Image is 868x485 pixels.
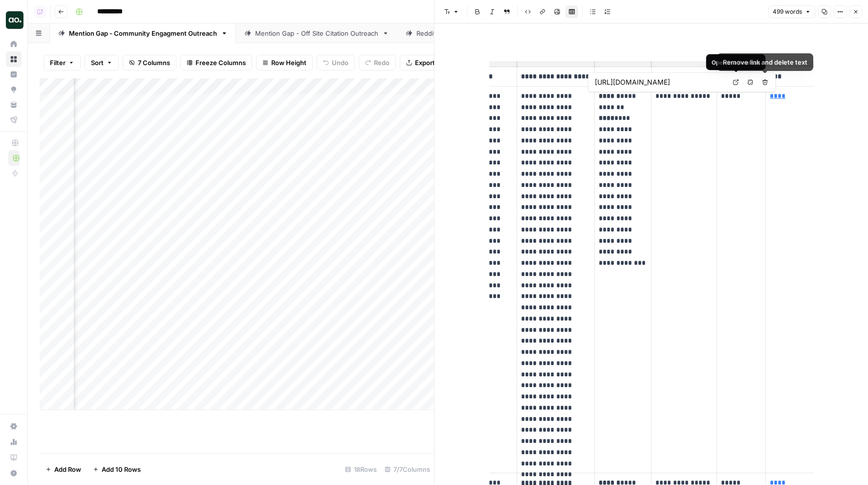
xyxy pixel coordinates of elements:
span: Add 10 Rows [102,464,141,474]
div: Reddit [416,28,436,38]
button: 7 Columns [123,55,176,70]
a: Opportunities [6,82,22,97]
a: Home [6,36,22,52]
span: 7 Columns [138,58,170,68]
a: Browse [6,51,22,67]
button: Sort [85,55,119,70]
button: Undo [317,55,355,70]
button: Freeze Columns [180,55,252,70]
span: Filter [50,58,65,68]
button: Redo [359,55,396,70]
a: Usage [6,434,22,450]
a: Insights [6,67,22,82]
img: Dillon Test Logo [6,11,23,29]
div: Mention Gap - Community Engagment Outreach [69,28,217,38]
span: Freeze Columns [195,58,246,68]
span: Export CSV [415,58,450,68]
a: Reddit [397,23,455,43]
div: 7/7 Columns [381,462,434,477]
button: Filter [43,55,81,70]
span: Add Row [54,464,81,474]
span: 499 words [773,7,802,16]
button: Workspace: Dillon Test [6,8,22,32]
div: Mention Gap - Off Site Citation Outreach [255,28,378,38]
a: Mention Gap - Community Engagment Outreach [50,23,236,43]
a: Flightpath [6,112,22,128]
a: Learning Hub [6,450,22,465]
span: Sort [91,58,104,68]
button: Export CSV [400,55,456,70]
a: Settings [6,418,22,434]
button: Add Row [40,462,87,477]
a: Your Data [6,97,22,113]
div: Open in a new tab [711,58,760,67]
button: 499 words [768,5,815,18]
span: Undo [332,58,348,68]
span: Row Height [271,58,306,68]
button: Help + Support [6,465,22,481]
button: Row Height [256,55,313,70]
span: Redo [374,58,390,68]
a: Mention Gap - Off Site Citation Outreach [236,23,397,43]
button: Add 10 Rows [87,462,147,477]
div: 18 Rows [341,462,381,477]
